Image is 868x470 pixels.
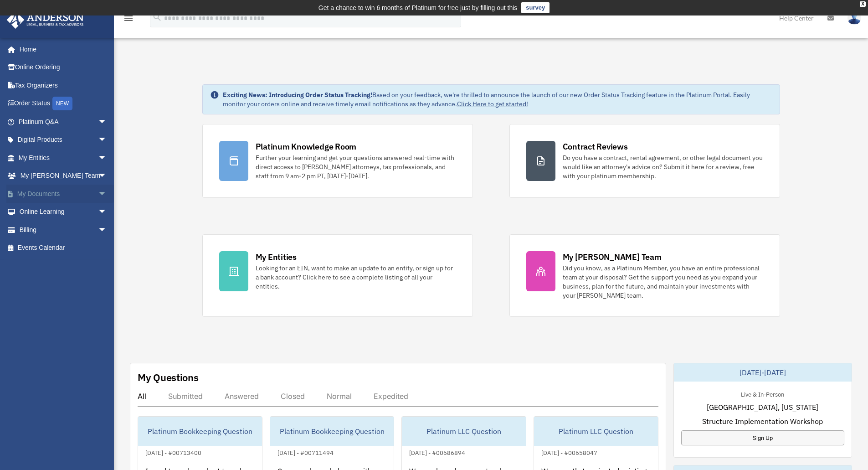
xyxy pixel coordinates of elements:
div: Do you have a contract, rental agreement, or other legal document you would like an attorney's ad... [563,153,763,181]
div: Answered [225,392,259,401]
span: arrow_drop_down [98,167,116,186]
div: My Entities [256,251,297,263]
div: [DATE] - #00686894 [402,447,473,457]
span: Structure Implementation Workshop [702,416,823,427]
div: close [860,1,866,7]
div: Closed [281,392,305,401]
a: My Documentsarrow_drop_down [6,185,121,203]
div: Platinum LLC Question [534,417,658,446]
a: Platinum Q&Aarrow_drop_down [6,113,121,131]
a: menu [123,16,134,24]
a: Billingarrow_drop_down [6,221,121,239]
div: Live & In-Person [734,389,791,398]
strong: Exciting News: Introducing Order Status Tracking! [223,91,372,99]
div: Contract Reviews [563,141,628,152]
img: User Pic [847,11,861,25]
a: My Entitiesarrow_drop_down [6,149,121,167]
a: Digital Productsarrow_drop_down [6,131,121,149]
div: Expedited [374,392,408,401]
div: [DATE] - #00658047 [534,447,605,457]
div: All [138,392,146,401]
a: My Entities Looking for an EIN, want to make an update to an entity, or sign up for a bank accoun... [202,234,473,317]
span: [GEOGRAPHIC_DATA], [US_STATE] [707,402,818,413]
div: Looking for an EIN, want to make an update to an entity, or sign up for a bank account? Click her... [256,263,456,291]
a: Contract Reviews Do you have a contract, rental agreement, or other legal document you would like... [509,124,780,198]
a: Sign Up [681,430,844,445]
div: My [PERSON_NAME] Team [563,251,662,263]
div: Platinum Knowledge Room [256,141,357,152]
span: arrow_drop_down [98,203,116,222]
div: [DATE] - #00713400 [138,447,209,457]
a: Events Calendar [6,239,121,257]
a: Platinum Knowledge Room Further your learning and get your questions answered real-time with dire... [202,124,473,198]
img: Anderson Advisors Platinum Portal [4,11,87,29]
div: [DATE]-[DATE] [674,363,852,382]
span: arrow_drop_down [98,221,116,239]
span: arrow_drop_down [98,131,116,150]
i: menu [123,13,134,24]
div: My Questions [138,371,199,384]
div: Did you know, as a Platinum Member, you have an entire professional team at your disposal? Get th... [563,263,763,300]
div: Platinum Bookkeeping Question [270,417,394,446]
a: My [PERSON_NAME] Teamarrow_drop_down [6,167,121,185]
i: search [152,12,162,22]
a: Click Here to get started! [457,100,528,108]
div: Platinum Bookkeeping Question [138,417,262,446]
div: Platinum LLC Question [402,417,526,446]
a: Online Learningarrow_drop_down [6,203,121,221]
a: Online Ordering [6,58,121,77]
a: Order StatusNEW [6,94,121,113]
a: My [PERSON_NAME] Team Did you know, as a Platinum Member, you have an entire professional team at... [509,234,780,317]
div: Submitted [168,392,203,401]
span: arrow_drop_down [98,149,116,167]
div: Normal [327,392,352,401]
a: Home [6,40,116,58]
span: arrow_drop_down [98,185,116,203]
div: Further your learning and get your questions answered real-time with direct access to [PERSON_NAM... [256,153,456,181]
div: NEW [52,97,72,110]
div: [DATE] - #00711494 [270,447,341,457]
div: Based on your feedback, we're thrilled to announce the launch of our new Order Status Tracking fe... [223,90,772,108]
span: arrow_drop_down [98,113,116,131]
a: survey [521,2,550,13]
div: Get a chance to win 6 months of Platinum for free just by filling out this [318,2,518,13]
a: Tax Organizers [6,76,121,94]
